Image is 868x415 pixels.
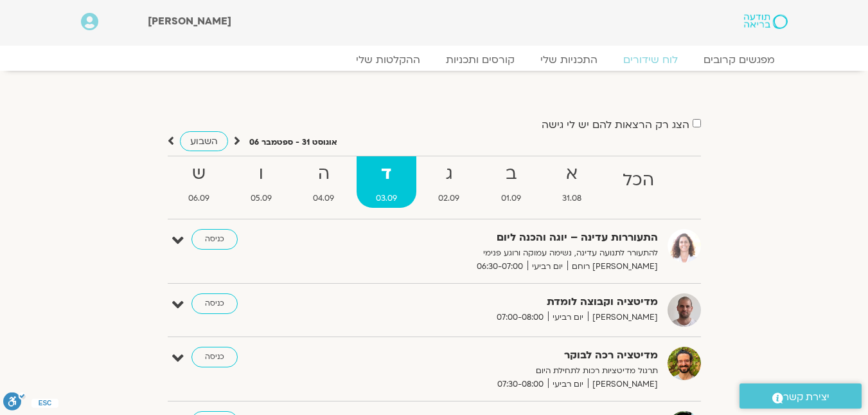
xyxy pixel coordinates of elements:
a: התכניות שלי [527,53,610,66]
a: א31.08 [543,156,601,208]
a: כניסה [191,347,238,367]
p: תרגול מדיטציות רכות לתחילת היום [343,364,658,378]
strong: ש [169,160,229,189]
span: 07:30-08:00 [493,378,548,391]
strong: ב [481,160,540,189]
a: כניסה [191,229,238,250]
span: [PERSON_NAME] רוחם [567,260,658,273]
span: יום רביעי [548,311,588,324]
a: ד03.09 [357,156,416,208]
p: אוגוסט 31 - ספטמבר 06 [249,136,337,149]
span: 07:00-08:00 [492,311,548,324]
span: 06:30-07:00 [472,260,527,273]
span: [PERSON_NAME] [588,378,658,391]
a: יצירת קשר [740,383,862,409]
span: 03.09 [357,192,416,205]
strong: ג [419,160,479,189]
a: ה04.09 [294,156,353,208]
strong: ה [294,160,353,189]
a: ב01.09 [481,156,540,208]
a: ג02.09 [419,156,479,208]
span: 04.09 [294,192,353,205]
span: 06.09 [169,192,229,205]
a: לוח שידורים [610,53,691,66]
a: ההקלטות שלי [343,53,433,66]
span: 02.09 [419,192,479,205]
label: הצג רק הרצאות להם יש לי גישה [542,119,689,131]
a: ש06.09 [169,156,229,208]
span: [PERSON_NAME] [148,14,231,28]
span: 01.09 [481,192,540,205]
a: כניסה [191,293,238,314]
span: יצירת קשר [783,389,829,406]
strong: א [543,160,601,189]
span: 05.09 [231,192,291,205]
span: השבוע [190,135,218,147]
nav: Menu [81,53,788,66]
strong: התעוררות עדינה – יוגה והכנה ליום [343,229,658,246]
a: קורסים ותכניות [433,53,527,66]
strong: ו [231,160,291,189]
strong: מדיטציה וקבוצה לומדת [343,293,658,311]
strong: מדיטציה רכה לבוקר [343,347,658,364]
a: השבוע [180,131,228,151]
strong: הכל [603,166,673,195]
a: מפגשים קרובים [691,53,788,66]
span: יום רביעי [527,260,567,273]
p: להתעורר לתנועה עדינה, נשימה עמוקה ורוגע פנימי [343,246,658,260]
strong: ד [357,160,416,189]
span: יום רביעי [548,378,588,391]
span: [PERSON_NAME] [588,311,658,324]
span: 31.08 [543,192,601,205]
a: ו05.09 [231,156,291,208]
a: הכל [603,156,673,208]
